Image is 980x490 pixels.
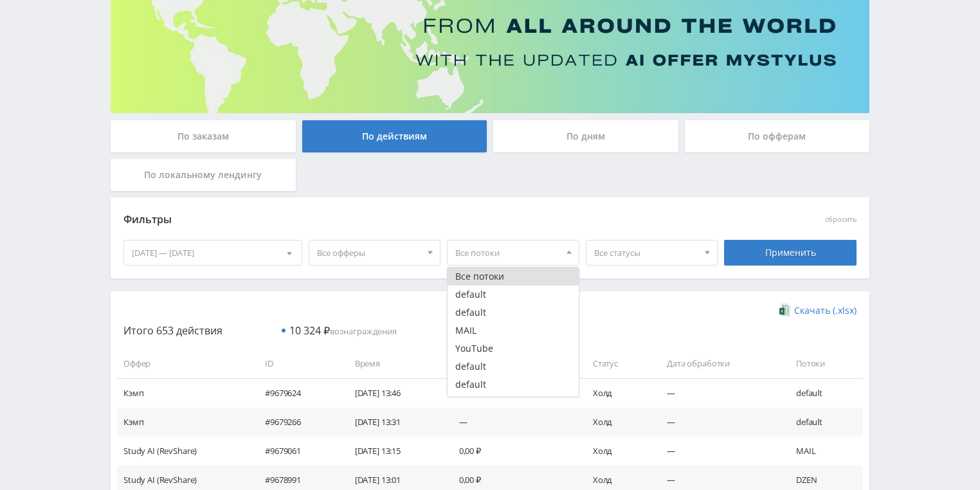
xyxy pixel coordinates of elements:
[654,437,783,466] td: —
[117,437,252,466] td: Study AI (RevShare)
[289,325,397,337] span: вознаграждения
[448,358,579,376] button: default
[783,408,863,437] td: default
[594,240,698,265] span: Все статусы
[342,378,446,407] td: [DATE] 13:46
[825,215,857,224] button: сбросить
[580,408,654,437] td: Холд
[289,323,330,338] span: 10 324 ₽
[580,437,654,466] td: Холд
[455,240,559,265] span: Все потоки
[111,120,296,152] div: По заказам
[448,322,579,340] button: MAIL
[446,408,580,437] td: —
[123,210,672,230] div: Фильтры
[724,240,857,266] div: Применить
[446,349,580,378] td: Вознаграждение
[783,437,863,466] td: MAIL
[252,378,342,407] td: #9679624
[252,437,342,466] td: #9679061
[580,349,654,378] td: Статус
[448,268,579,286] button: Все потоки
[654,378,783,407] td: —
[317,240,421,265] span: Все офферы
[448,394,579,412] button: default
[117,378,252,407] td: Кэмп
[654,408,783,437] td: —
[448,340,579,358] button: YouTube
[342,408,446,437] td: [DATE] 13:31
[448,304,579,322] button: default
[252,408,342,437] td: #9679266
[685,120,870,152] div: По офферам
[783,378,863,407] td: default
[252,349,342,378] td: ID
[123,323,222,338] span: Итого 653 действия
[302,120,487,152] div: По действиям
[448,376,579,394] button: default
[124,240,302,265] div: [DATE] — [DATE]
[117,408,252,437] td: Кэмп
[783,349,863,378] td: Потоки
[342,437,446,466] td: [DATE] 13:15
[493,120,678,152] div: По дням
[779,304,857,317] a: Скачать (.xlsx)
[794,305,857,316] span: Скачать (.xlsx)
[580,378,654,407] td: Холд
[342,349,446,378] td: Время
[117,349,252,378] td: Оффер
[779,304,790,316] img: xlsx
[448,286,579,304] button: default
[446,378,580,407] td: —
[446,437,580,466] td: 0,00 ₽
[111,159,296,191] div: По локальному лендингу
[654,349,783,378] td: Дата обработки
